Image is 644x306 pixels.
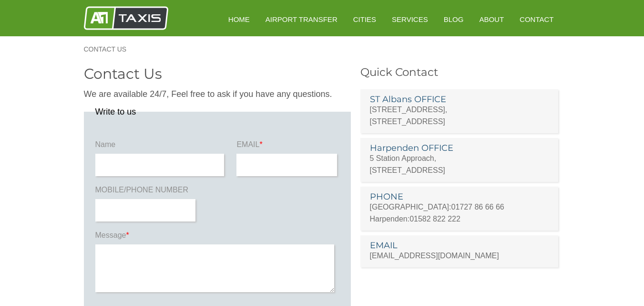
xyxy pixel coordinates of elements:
p: We are available 24/7, Feel free to ask if you have any questions. [84,88,351,100]
h3: Harpenden OFFICE [370,144,549,152]
label: MOBILE/PHONE NUMBER [95,185,198,199]
legend: Write to us [95,107,136,116]
h3: Quick Contact [360,67,561,78]
a: Airport Transfer [259,8,344,31]
img: A1 Taxis [84,6,168,30]
label: EMAIL [236,139,339,154]
a: 01582 822 222 [409,215,460,223]
p: [GEOGRAPHIC_DATA]: [370,201,549,213]
a: Cities [347,8,383,31]
a: HOME [222,8,256,31]
a: [EMAIL_ADDRESS][DOMAIN_NAME] [370,252,499,260]
a: 01727 86 66 66 [451,203,504,211]
p: Harpenden: [370,213,549,225]
a: Services [385,8,435,31]
a: Contact Us [84,46,136,53]
label: Name [95,139,227,154]
a: Blog [437,8,470,31]
h3: EMAIL [370,241,549,250]
h3: PHONE [370,192,549,201]
a: About [472,8,511,31]
h3: ST Albans OFFICE [370,95,549,104]
label: Message [95,230,339,244]
a: Contact [513,8,560,31]
h2: Contact Us [84,67,351,81]
p: 5 Station Approach, [STREET_ADDRESS] [370,152,549,176]
p: [STREET_ADDRESS], [STREET_ADDRESS] [370,104,549,127]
